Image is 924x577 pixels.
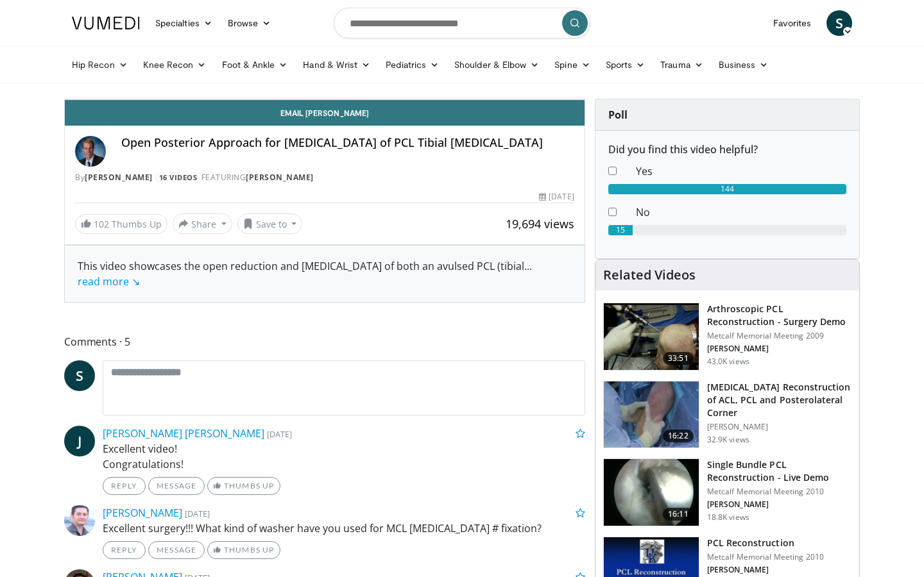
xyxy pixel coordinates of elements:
[148,10,220,36] a: Specialties
[75,172,574,183] div: By FEATURING
[75,214,167,234] a: 102 Thumbs Up
[707,303,851,328] h3: Arthroscopic PCL Reconstruction - Surgery Demo
[547,52,597,78] a: Spine
[214,52,296,78] a: Foot & Ankle
[72,17,140,29] img: VuMedi Logo
[121,136,574,150] h4: Open Posterior Approach for [MEDICAL_DATA] of PCL Tibial [MEDICAL_DATA]
[707,344,851,354] p: [PERSON_NAME]
[64,505,95,536] img: Avatar
[65,100,585,126] a: Email [PERSON_NAME]
[653,52,711,78] a: Trauma
[94,218,109,230] span: 102
[604,381,699,448] img: Stone_ACL_PCL_FL8_Widescreen_640x360_100007535_3.jpg.150x105_q85_crop-smart_upscale.jpg
[707,356,749,367] p: 43.0K views
[603,267,696,283] h4: Related Videos
[447,52,547,78] a: Shoulder & Elbow
[608,184,846,194] div: 144
[663,508,694,521] span: 16:11
[506,216,574,231] span: 19,694 views
[148,541,205,559] a: Message
[539,191,574,203] div: [DATE]
[707,565,824,575] p: [PERSON_NAME]
[295,52,378,78] a: Hand & Wrist
[64,360,95,391] a: S
[155,172,201,183] a: 16 Videos
[598,52,653,78] a: Sports
[608,108,628,122] strong: Poll
[103,506,182,520] a: [PERSON_NAME]
[711,52,776,78] a: Business
[246,172,314,183] a: [PERSON_NAME]
[707,422,851,432] p: [PERSON_NAME]
[103,426,264,440] a: [PERSON_NAME] [PERSON_NAME]
[267,428,292,440] small: [DATE]
[85,172,153,183] a: [PERSON_NAME]
[64,52,135,78] a: Hip Recon
[220,10,279,36] a: Browse
[707,435,749,445] p: 32.9K views
[237,213,303,234] button: Save to
[608,225,633,235] div: 15
[604,303,699,370] img: 672811_3.png.150x105_q85_crop-smart_upscale.jpg
[826,10,852,36] a: S
[173,213,232,234] button: Share
[707,458,851,484] h3: Single Bundle PCL Reconstruction - Live Demo
[103,521,585,536] p: Excellent surgery!!! What kind of washer have you used for MCL [MEDICAL_DATA] # fixation?
[663,430,694,442] span: 16:22
[626,205,856,220] dd: No
[378,52,447,78] a: Pediatrics
[103,441,585,472] p: Excellent video! Congratulations!
[185,508,210,519] small: [DATE]
[103,541,146,559] a: Reply
[766,10,819,36] a: Favorites
[207,541,280,559] a: Thumbs Up
[207,477,280,495] a: Thumbs Up
[604,459,699,526] img: wick_3.png.150x105_q85_crop-smart_upscale.jpg
[707,381,851,419] h3: [MEDICAL_DATA] Reconstruction of ACL, PCL and Posterolateral Corner
[135,52,214,78] a: Knee Recon
[603,303,851,371] a: 33:51 Arthroscopic PCL Reconstruction - Surgery Demo Metcalf Memorial Meeting 2009 [PERSON_NAME] ...
[707,552,824,562] p: Metcalf Memorial Meeting 2010
[603,458,851,526] a: 16:11 Single Bundle PCL Reconstruction - Live Demo Metcalf Memorial Meeting 2010 [PERSON_NAME] 18...
[608,144,846,156] h6: Did you find this video helpful?
[75,136,106,167] img: Avatar
[707,499,851,510] p: [PERSON_NAME]
[707,487,851,497] p: Metcalf Memorial Meeting 2010
[603,381,851,449] a: 16:22 [MEDICAL_DATA] Reconstruction of ACL, PCL and Posterolateral Corner [PERSON_NAME] 32.9K views
[707,331,851,341] p: Metcalf Memorial Meeting 2009
[103,477,146,495] a: Reply
[626,163,856,179] dd: Yes
[148,477,205,495] a: Message
[78,258,572,289] div: This video showcases the open reduction and [MEDICAL_DATA] of both an avulsed PCL (tibial
[64,426,95,456] a: J
[707,537,824,549] h3: PCL Reconstruction
[663,352,694,365] span: 33:51
[707,512,749,523] p: 18.8K views
[64,333,585,350] span: Comments 5
[78,274,140,288] a: read more ↘
[65,99,585,100] video-js: Video Player
[334,8,590,38] input: Search topics, interventions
